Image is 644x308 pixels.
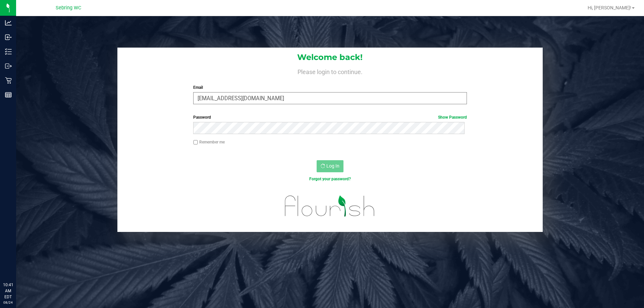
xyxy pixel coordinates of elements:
[5,34,12,41] inline-svg: Inbound
[117,67,543,75] h4: Please login to continue.
[193,115,211,120] span: Password
[193,84,467,90] label: Email
[5,19,12,26] inline-svg: Analytics
[3,282,13,300] p: 10:41 AM EDT
[588,5,631,10] span: Hi, [PERSON_NAME]!
[56,5,81,11] span: Sebring WC
[5,91,12,98] inline-svg: Reports
[3,300,13,305] p: 08/24
[5,63,12,69] inline-svg: Outbound
[193,139,225,145] label: Remember me
[326,163,339,169] span: Log In
[5,48,12,55] inline-svg: Inventory
[277,189,383,223] img: flourish_logo.svg
[438,115,467,120] a: Show Password
[309,177,351,181] a: Forgot your password?
[5,77,12,84] inline-svg: Retail
[193,140,198,145] input: Remember me
[317,160,343,172] button: Log In
[117,53,543,62] h1: Welcome back!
